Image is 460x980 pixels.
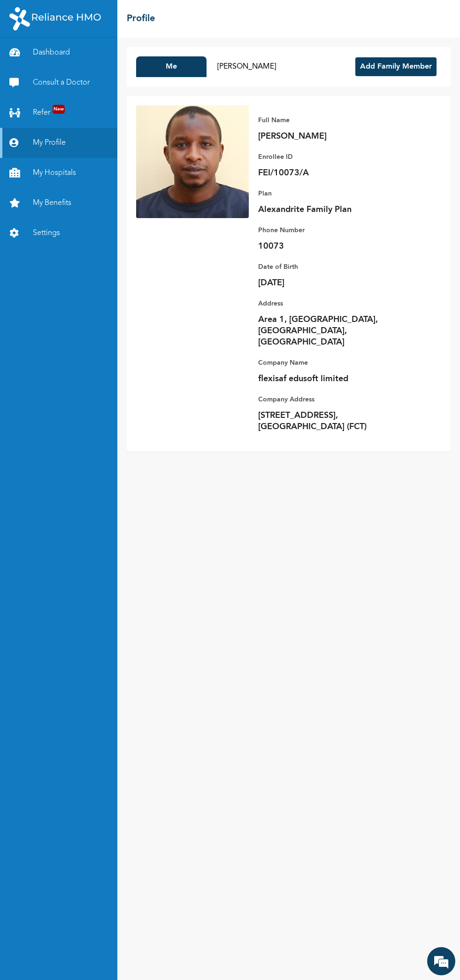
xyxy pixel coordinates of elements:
span: New [53,105,65,114]
button: [PERSON_NAME] [211,56,282,77]
p: [DATE] [258,277,390,289]
button: Add Family Member [355,57,437,76]
p: Company Address [258,394,390,405]
button: Me [136,56,207,77]
p: Phone Number [258,225,390,236]
p: Plan [258,188,390,199]
p: Alexandrite Family Plan [258,204,390,215]
p: [PERSON_NAME] [258,131,390,142]
img: RelianceHMO's Logo [9,7,101,31]
p: [STREET_ADDRESS], [GEOGRAPHIC_DATA] (FCT) [258,410,390,432]
img: Enrollee [136,105,249,218]
p: FEI/10073/A [258,167,390,179]
p: Date of Birth [258,261,390,273]
p: Company Name [258,357,390,368]
p: Address [258,298,390,309]
p: Enrollee ID [258,151,390,163]
h2: Profile [127,12,155,26]
p: Full Name [258,115,390,126]
p: flexisaf edusoft limited [258,373,390,384]
p: Area 1, [GEOGRAPHIC_DATA], [GEOGRAPHIC_DATA], [GEOGRAPHIC_DATA] [258,314,390,348]
p: 10073 [258,241,390,252]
